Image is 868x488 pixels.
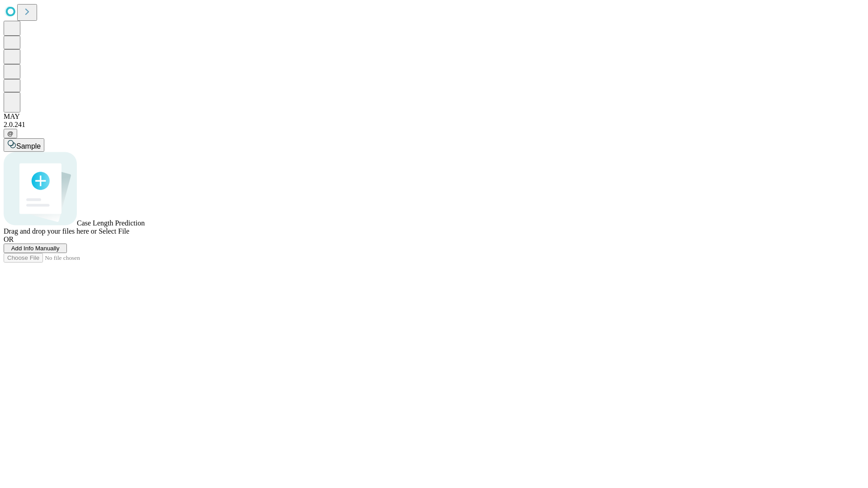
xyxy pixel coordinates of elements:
span: Drag and drop your files here or [4,227,97,235]
div: MAY [4,113,864,121]
button: @ [4,129,17,138]
span: OR [4,235,14,243]
span: Select File [99,227,129,235]
span: Add Info Manually [11,245,60,252]
span: Case Length Prediction [77,219,145,227]
div: 2.0.241 [4,121,864,129]
span: @ [7,130,14,137]
button: Sample [4,138,44,152]
button: Add Info Manually [4,244,67,253]
span: Sample [16,142,41,150]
